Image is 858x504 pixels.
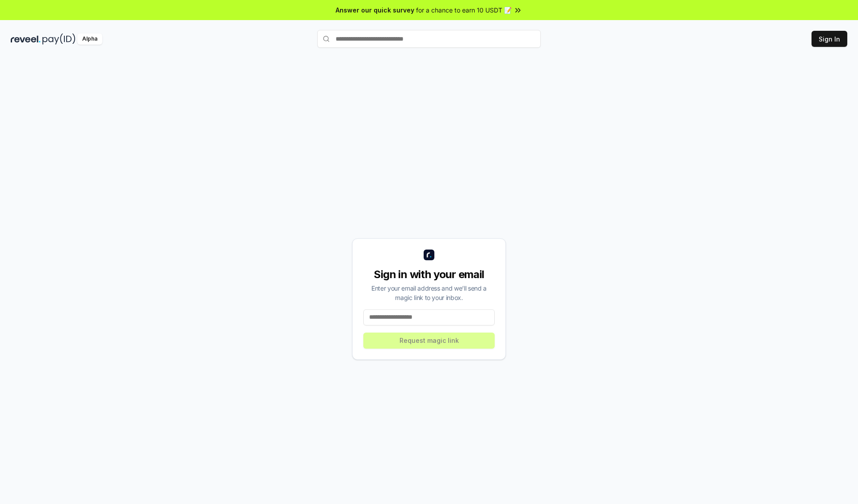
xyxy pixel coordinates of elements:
img: reveel_dark [11,33,41,45]
img: logo_small [424,250,434,260]
img: pay_id [42,33,76,45]
span: Answer our quick survey [336,5,414,15]
div: Alpha [77,33,102,45]
div: Enter your email address and we’ll send a magic link to your inbox. [363,283,495,302]
span: for a chance to earn 10 USDT 📝 [416,5,512,15]
button: Sign In [812,31,847,47]
div: Sign in with your email [363,267,495,282]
